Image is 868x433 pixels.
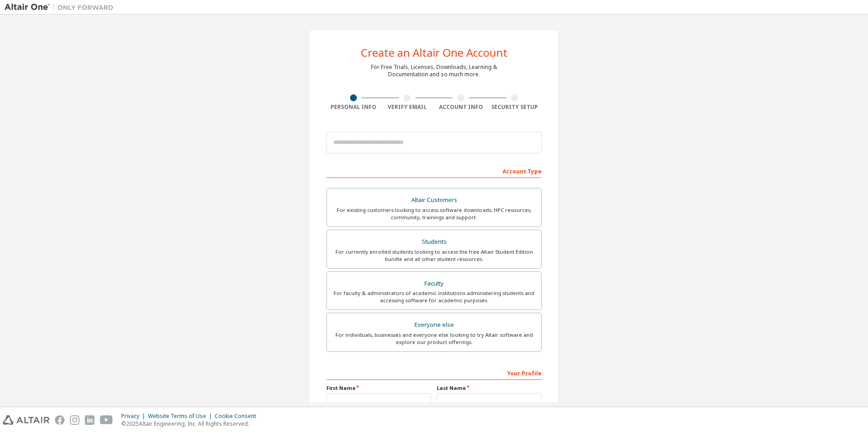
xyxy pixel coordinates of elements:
div: Personal Info [326,103,380,111]
div: For existing customers looking to access software downloads, HPC resources, community, trainings ... [332,207,536,221]
div: Faculty [332,277,536,290]
div: For currently enrolled students looking to access the free Altair Student Edition bundle and all ... [332,248,536,263]
div: Students [332,236,536,248]
img: linkedin.svg [85,415,94,425]
img: instagram.svg [70,415,79,425]
p: © 2025 Altair Engineering, Inc. All Rights Reserved. [121,420,261,428]
div: Account Type [326,163,542,178]
div: Website Terms of Use [148,413,215,420]
img: facebook.svg [55,415,64,425]
div: Verify Email [380,103,434,111]
div: Create an Altair One Account [361,47,508,58]
img: Altair One [5,3,118,12]
img: altair_logo.svg [3,415,49,425]
label: Last Name [437,384,542,392]
div: For faculty & administrators of academic institutions administering students and accessing softwa... [332,290,536,304]
div: Security Setup [488,103,542,111]
div: Altair Customers [332,194,536,207]
div: Cookie Consent [215,413,261,420]
img: youtube.svg [100,415,113,425]
div: For Free Trials, Licenses, Downloads, Learning & Documentation and so much more. [371,64,497,78]
div: Privacy [121,413,148,420]
div: Your Profile [326,365,542,380]
div: For individuals, businesses and everyone else looking to try Altair software and explore our prod... [332,331,536,346]
div: Account Info [434,103,488,111]
div: Everyone else [332,319,536,331]
label: First Name [326,384,431,392]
